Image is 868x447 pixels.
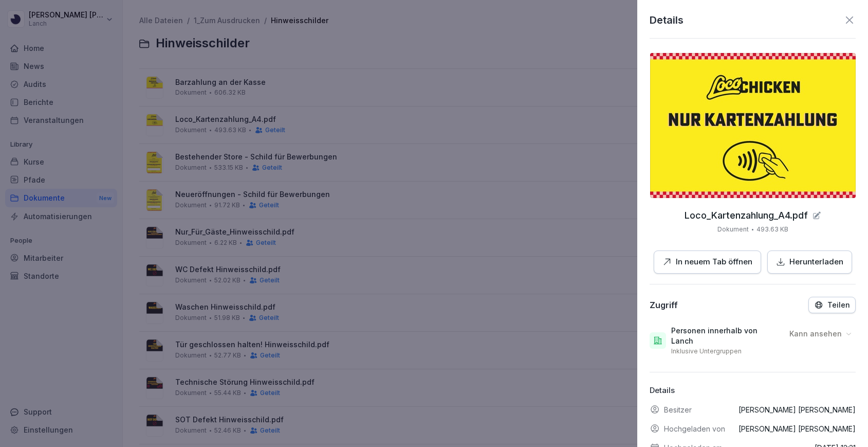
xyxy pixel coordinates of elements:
img: thumbnail [650,53,856,198]
p: Teilen [827,301,850,309]
button: In neuem Tab öffnen [654,251,761,274]
p: Kann ansehen [789,329,842,339]
p: [PERSON_NAME] [PERSON_NAME] [738,423,856,434]
p: Personen innerhalb von Lanch [671,326,781,346]
button: Teilen [808,297,856,313]
div: Zugriff [650,300,678,310]
p: 493.63 KB [756,225,788,234]
p: Details [650,385,856,397]
p: Herunterladen [789,256,843,268]
p: [PERSON_NAME] [PERSON_NAME] [738,404,856,415]
p: Details [650,12,684,28]
p: In neuem Tab öffnen [676,256,752,268]
p: Loco_Kartenzahlung_A4.pdf [685,210,808,221]
p: Inklusive Untergruppen [671,347,742,355]
p: Dokument [717,225,749,234]
button: Herunterladen [767,251,852,274]
p: Besitzer [664,404,692,415]
p: Hochgeladen von [664,423,725,434]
